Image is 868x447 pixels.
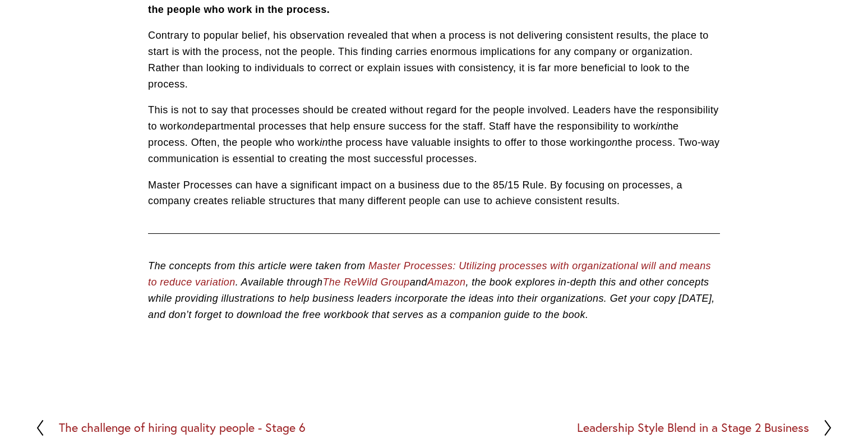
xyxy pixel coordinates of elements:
[577,422,809,434] h2: Leadership Style Blend in a Stage 2 Business
[148,27,720,92] p: Contrary to popular belief, his observation revealed that when a process is not delivering consis...
[59,422,306,434] h2: The challenge of hiring quality people - Stage 6
[35,419,306,437] a: The challenge of hiring quality people - Stage 6
[148,260,366,271] em: The concepts from this article were taken from
[322,277,409,288] a: The ReWild Group
[410,277,427,288] em: and
[320,137,328,148] em: in
[427,277,465,288] a: Amazon
[655,121,664,132] em: in
[148,177,720,210] p: Master Processes can have a significant impact on a business due to the 85/15 Rule. By focusing o...
[577,419,833,437] a: Leadership Style Blend in a Stage 2 Business
[148,260,711,288] a: Master Processes: Utilizing processes with organizational will and means to reduce variation
[148,102,720,167] p: This is not to say that processes should be created without regard for the people involved. Leade...
[606,137,618,148] em: on
[148,277,718,320] em: , the book explores in-depth this and other concepts while providing illustrations to help busine...
[182,121,194,132] em: on
[236,277,323,288] em: . Available through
